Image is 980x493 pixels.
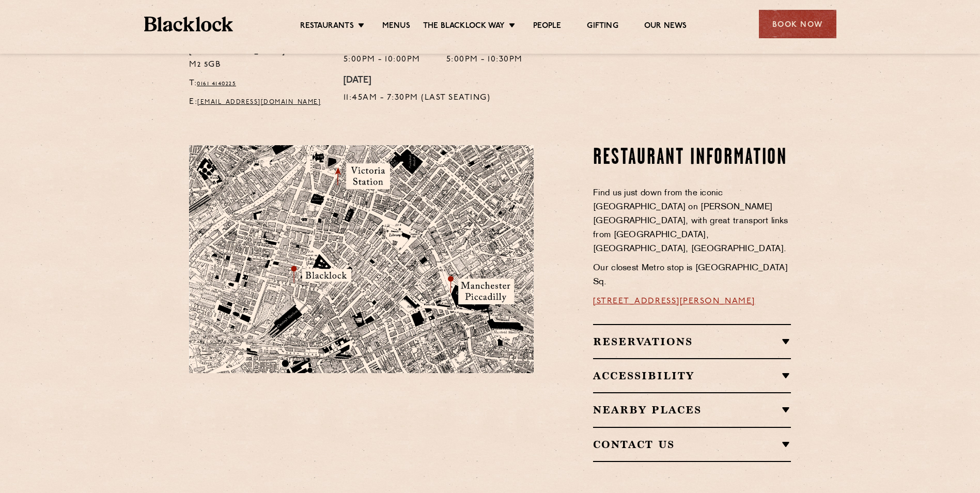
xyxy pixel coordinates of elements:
[344,75,491,87] h4: [DATE]
[189,77,328,90] p: T:
[593,297,755,305] a: [STREET_ADDRESS][PERSON_NAME]
[446,53,523,67] p: 5:00pm - 10:30pm
[759,10,836,38] div: Book Now
[593,189,788,253] span: Find us just down from the iconic [GEOGRAPHIC_DATA] on [PERSON_NAME][GEOGRAPHIC_DATA], with great...
[144,17,234,32] img: BL_Textured_Logo-footer-cropped.svg
[197,81,236,87] a: 0161 4140225
[593,145,791,171] h2: Restaurant Information
[189,96,328,109] p: E:
[587,21,618,33] a: Gifting
[423,21,505,33] a: The Blacklock Way
[593,404,791,416] h2: Nearby Places
[382,21,410,33] a: Menus
[593,335,791,348] h2: Reservations
[593,264,788,286] span: Our closest Metro stop is [GEOGRAPHIC_DATA] Sq.
[300,21,354,33] a: Restaurants
[533,21,561,33] a: People
[593,438,791,451] h2: Contact Us
[344,91,491,105] p: 11:45am - 7:30pm (Last Seating)
[644,21,687,33] a: Our News
[593,369,791,382] h2: Accessibility
[423,365,567,462] img: svg%3E
[197,99,321,105] a: [EMAIL_ADDRESS][DOMAIN_NAME]
[344,53,421,67] p: 5:00pm - 10:00pm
